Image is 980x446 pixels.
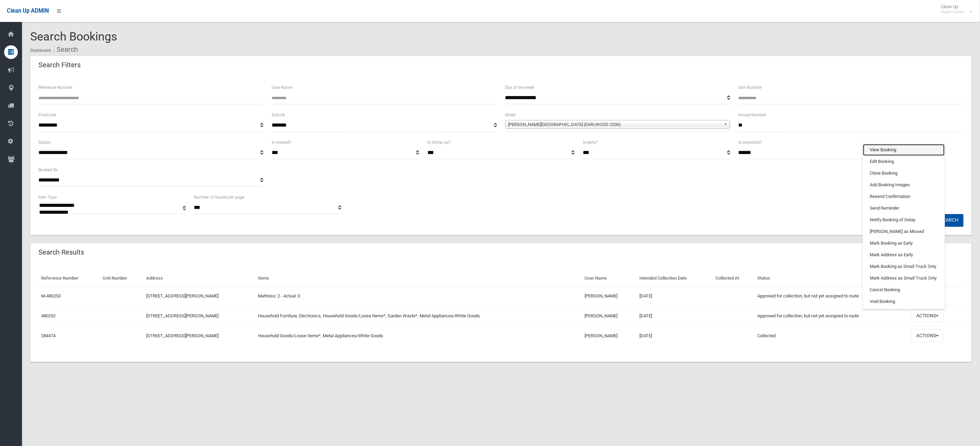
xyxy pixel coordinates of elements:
th: Intended Collection Date [637,271,713,286]
label: House Number [739,111,767,119]
td: Collected [755,326,908,345]
label: Is early? [583,139,598,146]
a: View Booking [863,144,945,156]
a: Mark Address as Small Truck Only [863,272,945,284]
a: Edit Booking [863,156,945,167]
label: Is oversized? [739,139,762,146]
label: Is follow up? [427,139,451,146]
small: Super Admin [941,9,965,14]
label: Status [38,139,50,146]
li: Search [52,43,78,56]
label: Unit Number [739,84,762,91]
a: [PERSON_NAME] as Missed [863,226,945,237]
label: Day of the week [505,84,534,91]
td: Household Furniture, Electronics, Household Goods/Loose Items*, Garden Waste*, Metal Appliances/W... [255,306,582,326]
a: [STREET_ADDRESS][PERSON_NAME] [146,313,219,318]
td: [DATE] [637,286,713,306]
a: Mark Booking as Small Truck Only [863,261,945,272]
th: Items [255,271,582,286]
label: Item Type [38,193,57,201]
span: Clean Up ADMIN [7,8,49,14]
td: [DATE] [637,306,713,326]
th: Unit Number [100,271,143,286]
th: Address [143,271,255,286]
a: Send Reminder [863,202,945,214]
a: Mark Address as Early [863,249,945,261]
a: [STREET_ADDRESS][PERSON_NAME] [146,293,219,298]
label: Street [505,111,516,119]
td: Mattress: 2 - Actual: 0 [255,286,582,306]
a: Resend Confirmation [863,191,945,202]
label: Number of results per page [194,193,245,201]
th: User Name [582,271,637,286]
span: [PERSON_NAME][GEOGRAPHIC_DATA] (EARLWOOD 2206) [508,120,721,129]
span: Clean Up [937,4,971,14]
button: Search [935,214,964,227]
td: Approved for collection, but not yet assigned to route [755,286,908,306]
td: [PERSON_NAME] [582,326,637,345]
header: Search Filters [30,58,89,72]
span: Search Bookings [30,30,117,43]
a: 284474 [41,333,56,338]
a: Add Booking Images [863,179,945,191]
label: Is missed? [272,139,291,146]
a: Dashboard [30,48,51,53]
label: Postcode [38,111,56,119]
a: 480252 [41,313,56,318]
label: Suburb [272,111,285,119]
a: Clone Booking [863,167,945,179]
th: Collected At [713,271,755,286]
a: Mark Booking as Early [863,237,945,249]
a: Void Booking [863,296,945,307]
a: M-480253 [41,293,61,298]
label: Booked By [38,166,58,174]
th: Status [755,271,908,286]
button: Actions [911,329,944,342]
label: User Name [272,84,292,91]
header: Search Results [30,246,92,259]
td: Approved for collection, but not yet assigned to route [755,306,908,326]
td: [PERSON_NAME] [582,286,637,306]
a: Cancel Booking [863,284,945,296]
td: Household Goods/Loose Items*, Metal Appliances/White Goods [255,326,582,345]
td: [PERSON_NAME] [582,306,637,326]
button: Actions [911,310,944,322]
a: [STREET_ADDRESS][PERSON_NAME] [146,333,219,338]
a: Notify Booking of Delay [863,214,945,226]
th: Reference Number [38,271,100,286]
label: Reference Number [38,84,72,91]
td: [DATE] [637,326,713,345]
